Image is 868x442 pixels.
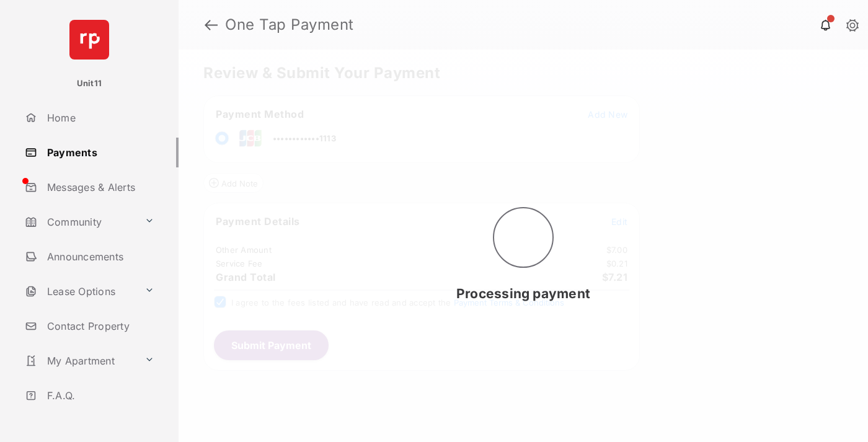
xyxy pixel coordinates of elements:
strong: One Tap Payment [225,17,354,32]
a: Community [20,207,139,237]
span: Processing payment [456,286,590,301]
img: svg+xml;base64,PHN2ZyB4bWxucz0iaHR0cDovL3d3dy53My5vcmcvMjAwMC9zdmciIHdpZHRoPSI2NCIgaGVpZ2h0PSI2NC... [69,20,109,60]
a: Contact Property [20,311,179,341]
a: Home [20,103,179,133]
a: Announcements [20,242,179,272]
a: F.A.Q. [20,381,179,410]
p: Unit11 [77,77,102,90]
a: My Apartment [20,346,139,376]
a: Messages & Alerts [20,172,179,202]
a: Lease Options [20,276,139,306]
a: Payments [20,138,179,167]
